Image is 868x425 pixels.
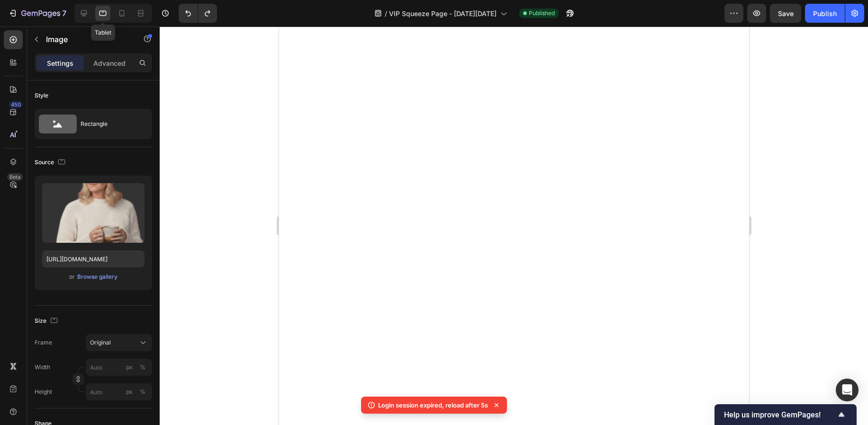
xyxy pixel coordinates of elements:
[124,362,135,373] button: %
[279,27,749,425] iframe: Design area
[47,58,73,68] p: Settings
[385,9,387,18] span: /
[77,272,118,282] button: Browse gallery
[4,4,71,23] button: 7
[93,58,126,68] p: Advanced
[35,338,52,347] label: Frame
[35,91,48,100] div: Style
[77,273,118,281] div: Browse gallery
[42,250,145,267] input: https://example.com/image.jpg
[46,34,127,45] p: Image
[81,113,138,135] div: Rectangle
[778,9,794,18] span: Save
[62,8,66,19] p: 7
[529,9,555,18] span: Published
[9,101,23,108] div: 450
[137,386,148,398] button: px
[389,9,497,18] span: VIP Squeeze Page - [DATE][DATE]
[35,388,52,396] label: Height
[378,400,488,410] p: Login session expired, reload after 5s
[42,183,145,243] img: preview-image
[770,4,801,23] button: Save
[126,363,133,372] div: px
[140,363,145,372] div: %
[69,271,75,283] span: or
[35,315,60,328] div: Size
[124,386,135,398] button: %
[90,338,111,347] span: Original
[126,388,133,396] div: px
[86,334,152,351] button: Original
[86,383,152,400] input: px%
[813,9,837,18] div: Publish
[836,379,859,401] div: Open Intercom Messenger
[805,4,845,23] button: Publish
[140,388,145,396] div: %
[7,173,23,181] div: Beta
[35,156,67,169] div: Source
[137,362,148,373] button: px
[179,4,217,23] div: Undo/Redo
[724,410,836,419] span: Help us improve GemPages!
[86,359,152,376] input: px%
[724,409,847,420] button: Show survey - Help us improve GemPages!
[35,363,50,372] label: Width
